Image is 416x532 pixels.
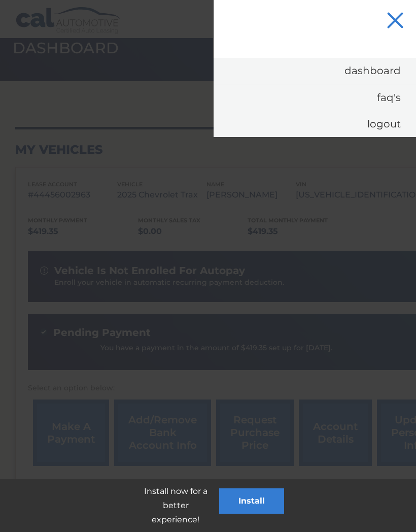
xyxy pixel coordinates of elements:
[214,84,416,111] a: FAQ's
[219,488,284,514] button: Install
[214,111,416,137] a: Logout
[214,58,416,84] a: Dashboard
[132,484,219,527] p: Install now for a better experience!
[385,13,406,30] button: Menu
